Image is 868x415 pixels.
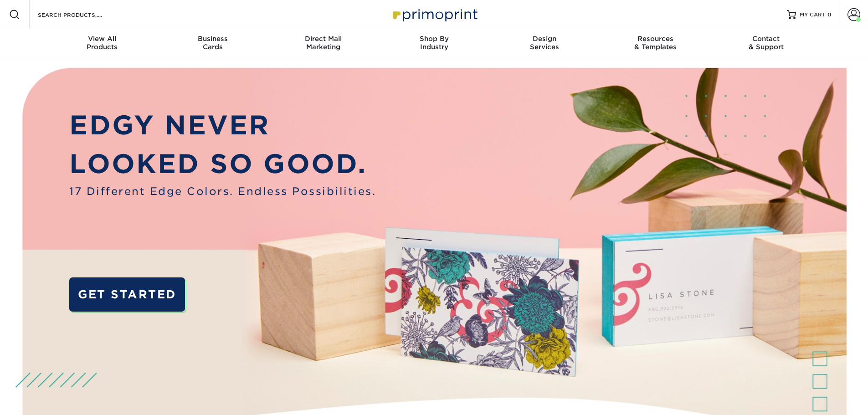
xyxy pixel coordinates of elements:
a: Shop ByIndustry [379,29,489,58]
div: Products [47,35,158,51]
div: Marketing [268,35,379,51]
div: Industry [379,35,489,51]
a: DesignServices [489,29,600,58]
a: BusinessCards [157,29,268,58]
span: Design [489,35,600,43]
div: & Support [711,35,822,51]
a: Resources& Templates [600,29,711,58]
span: MY CART [800,11,826,19]
img: Primoprint [389,5,480,24]
span: Contact [711,35,822,43]
span: 0 [827,11,832,18]
input: SEARCH PRODUCTS..... [37,9,126,20]
p: LOOKED SO GOOD. [69,144,376,184]
a: GET STARTED [69,277,185,312]
span: Business [157,35,268,43]
span: Shop By [379,35,489,43]
span: View All [47,35,158,43]
span: Resources [600,35,711,43]
a: Direct MailMarketing [268,29,379,58]
span: 17 Different Edge Colors. Endless Possibilities. [69,184,376,199]
div: & Templates [600,35,711,51]
div: Cards [157,35,268,51]
div: Services [489,35,600,51]
p: EDGY NEVER [69,106,376,145]
a: View AllProducts [47,29,158,58]
span: Direct Mail [268,35,379,43]
a: Contact& Support [711,29,822,58]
